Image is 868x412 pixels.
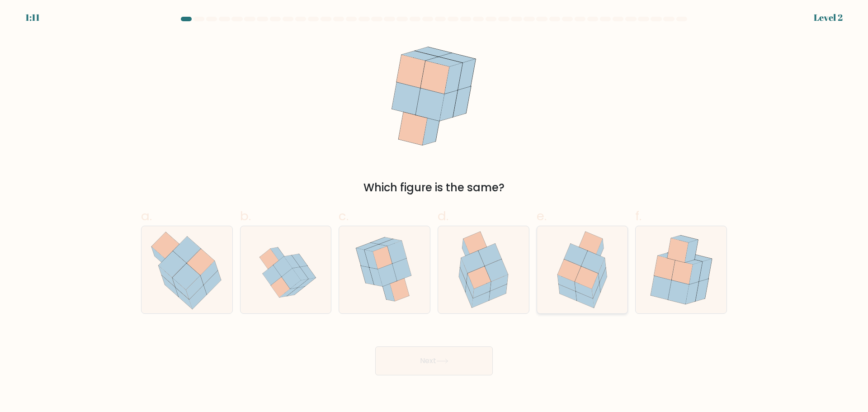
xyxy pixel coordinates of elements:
div: Which figure is the same? [146,180,722,196]
span: c. [339,207,349,225]
span: e. [537,207,547,225]
div: 1:11 [25,11,40,24]
span: b. [240,207,251,225]
div: Level 2 [814,11,843,24]
span: d. [438,207,448,225]
button: Next [375,346,493,375]
span: f. [635,207,642,225]
span: a. [141,207,152,225]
